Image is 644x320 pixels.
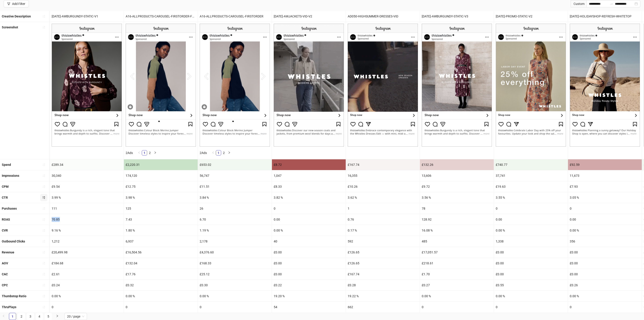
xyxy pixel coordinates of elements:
div: £19.63 [494,181,568,192]
span: sort-ascending [42,26,45,29]
div: 0 [568,302,642,312]
div: £132.04 [124,258,198,269]
span: sort-ascending [42,185,45,188]
a: 1 [216,150,221,155]
div: 3.55 % [494,192,568,203]
img: Screenshot 6836891843731 [570,24,640,147]
button: Add Filter [4,0,29,7]
div: 3.84 % [198,192,272,203]
div: £0.00 [272,247,346,258]
li: Previous Page [136,150,142,156]
div: 13,606 [420,170,494,181]
b: Creative Description [2,15,31,18]
div: £0.00 [494,258,568,269]
div: [DATE]-HOLIDAYSHOP-REFRESH-WHITETOP [568,11,642,22]
div: 0.00 % [198,291,272,301]
div: £0.26 [568,280,642,291]
div: £11.51 [198,181,272,192]
div: 7.43 [124,214,198,225]
span: sort-ascending [42,284,45,287]
span: right [154,151,157,154]
div: 128.92 [420,214,494,225]
span: 20 / page [67,313,84,320]
div: 174,120 [124,170,198,181]
div: A16-ALLPRODUCTS-CAROUSEL-FIRSTORDER-FRAME2 [124,11,198,22]
div: 111 [50,203,124,214]
div: 356 [568,236,642,247]
div: 26 [198,203,272,214]
div: £92.59 [568,159,642,170]
div: 0.00 % [494,291,568,301]
div: £12.75 [124,181,198,192]
div: £126.65 [346,247,420,258]
div: 6,937 [124,236,198,247]
span: sort-ascending [42,240,45,243]
div: £740.77 [494,159,568,170]
span: sort-ascending [42,229,45,232]
div: [DATE]-AWBURGUNDY-STATIC-V3 [420,11,494,22]
img: Screenshot 6903120895331 [126,24,196,147]
li: Next Page [153,150,158,156]
b: CAC [2,272,8,276]
li: Previous Page [210,150,216,156]
li: 2 [18,313,25,320]
div: A16-ALLPRODUCTS-CAROUSEL-FIRSTORDER [198,11,272,22]
div: 662 [346,302,420,312]
div: £10.26 [346,181,420,192]
span: left [138,151,140,154]
div: 54 [272,302,346,312]
b: ThruPlays [2,305,16,309]
div: £2,220.31 [124,159,198,170]
span: sort-ascending [42,15,45,18]
div: 0 [420,302,494,312]
span: swap-right [610,2,613,6]
span: to [610,2,613,6]
div: 0.00 [494,214,568,225]
div: 1,212 [50,236,124,247]
span: sort-ascending [42,295,45,298]
div: 0.00 [568,214,642,225]
div: 0.00 % [50,291,124,301]
div: £8.72 [272,159,346,170]
div: 0.17 % [346,225,420,236]
div: £9.72 [420,181,494,192]
div: 485 [420,236,494,247]
div: £0.00 [272,269,346,280]
div: 3.99 % [50,192,124,203]
span: sort-ascending [42,251,45,254]
div: 0 [272,203,346,214]
div: £289.34 [50,159,124,170]
div: £1.70 [420,269,494,280]
a: 2 [18,313,25,320]
b: Thumbstop Ratio [2,294,26,298]
div: £0.00 [568,269,642,280]
div: £218.61 [420,258,494,269]
div: £25.12 [198,269,272,280]
li: 1 [9,313,16,320]
div: £167.74 [346,159,420,170]
b: AOV [2,261,8,265]
img: Screenshot 6907481139731 [52,24,122,147]
div: £126.65 [346,258,420,269]
span: sort-descending [42,196,45,199]
div: £9.54 [50,181,124,192]
div: 11,673 [568,170,642,181]
div: 1.19 % [198,225,272,236]
b: CPM [2,185,8,188]
span: sort-ascending [42,163,45,166]
b: CTR [2,196,8,199]
div: £168.33 [198,258,272,269]
div: AD050-HIGHSUMMER-DRESSES-VID [346,11,420,22]
span: 2 Ads [126,151,133,155]
b: Outbound Clicks [2,240,25,243]
span: right [228,151,231,154]
button: right [54,313,61,320]
div: 3.82 % [272,192,346,203]
div: 592 [346,236,420,247]
div: 9.16 % [50,225,124,236]
div: 30,340 [50,170,124,181]
div: 3.05 % [568,192,642,203]
div: 70.85 [50,214,124,225]
div: 1 [346,203,420,214]
img: Screenshot 6905559975331 [274,24,344,147]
